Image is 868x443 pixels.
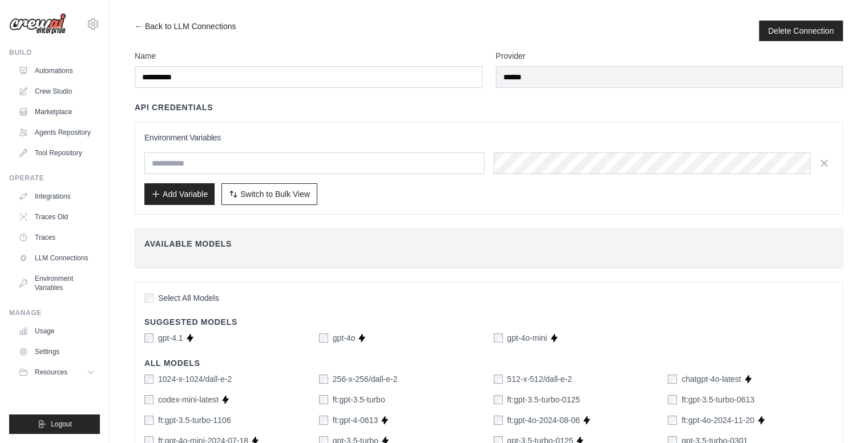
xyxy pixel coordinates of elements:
[144,293,154,303] input: Select All Models
[144,395,154,404] input: codex-mini-latest
[319,374,328,384] input: 256-x-256/dall-e-2
[14,103,100,121] a: Marketplace
[668,374,677,384] input: chatgpt-4o-latest
[144,132,833,143] h3: Environment Variables
[135,102,213,113] h4: API Credentials
[158,394,219,405] label: codex-mini-latest
[144,416,154,425] input: ft:gpt-3.5-turbo-1106
[9,414,100,434] button: Logout
[507,414,580,426] label: ft:gpt-4o-2024-08-06
[14,82,100,100] a: Crew Studio
[14,322,100,340] a: Usage
[494,333,503,343] input: gpt-4o-mini
[158,373,232,385] label: 1024-x-1024/dall-e-2
[144,333,154,343] input: gpt-4.1
[35,368,67,377] span: Resources
[221,183,317,205] button: Switch to Bulk View
[158,292,219,304] span: Select All Models
[144,183,215,205] button: Add Variable
[681,414,754,426] label: ft:gpt-4o-2024-11-20
[14,62,100,80] a: Automations
[507,373,572,385] label: 512-x-512/dall-e-2
[9,13,66,35] img: Logo
[507,394,580,405] label: ft:gpt-3.5-turbo-0125
[9,308,100,317] div: Manage
[494,395,503,404] input: ft:gpt-3.5-turbo-0125
[9,48,100,57] div: Build
[14,123,100,142] a: Agents Repository
[9,174,100,183] div: Operate
[144,316,833,328] h4: Suggested Models
[51,420,72,429] span: Logout
[14,269,100,297] a: Environment Variables
[496,50,843,62] label: Provider
[14,228,100,247] a: Traces
[14,363,100,381] button: Resources
[144,238,833,249] h4: Available Models
[144,357,833,369] h4: All Models
[494,416,503,425] input: ft:gpt-4o-2024-08-06
[240,188,310,200] span: Switch to Bulk View
[135,50,482,62] label: Name
[333,394,385,405] label: ft:gpt-3.5-turbo
[768,25,834,37] button: Delete Connection
[319,333,328,343] input: gpt-4o
[494,374,503,384] input: 512-x-512/dall-e-2
[668,395,677,404] input: ft:gpt-3.5-turbo-0613
[681,394,754,405] label: ft:gpt-3.5-turbo-0613
[14,343,100,361] a: Settings
[681,373,741,385] label: chatgpt-4o-latest
[158,332,183,344] label: gpt-4.1
[507,332,547,344] label: gpt-4o-mini
[333,373,398,385] label: 256-x-256/dall-e-2
[319,395,328,404] input: ft:gpt-3.5-turbo
[14,144,100,162] a: Tool Repository
[333,332,356,344] label: gpt-4o
[144,374,154,384] input: 1024-x-1024/dall-e-2
[14,187,100,206] a: Integrations
[333,414,378,426] label: ft:gpt-4-0613
[135,21,236,41] a: ← Back to LLM Connections
[158,414,231,426] label: ft:gpt-3.5-turbo-1106
[14,208,100,226] a: Traces Old
[14,249,100,267] a: LLM Connections
[319,416,328,425] input: ft:gpt-4-0613
[668,416,677,425] input: ft:gpt-4o-2024-11-20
